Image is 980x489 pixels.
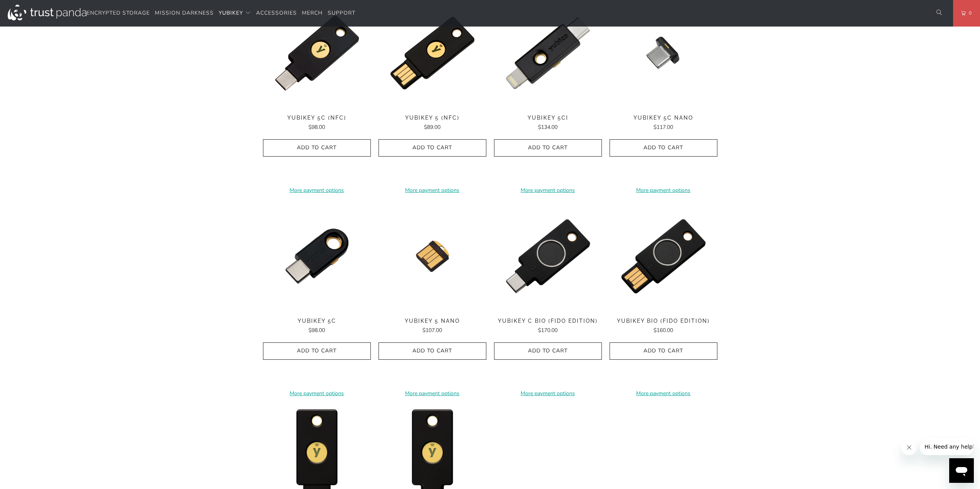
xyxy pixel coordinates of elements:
span: $98.00 [308,124,325,131]
a: Support [328,4,355,22]
button: Add to Cart [379,139,486,157]
span: Add to Cart [502,348,594,354]
a: YubiKey Bio (FIDO Edition) $160.00 [610,318,717,335]
a: YubiKey 5C Nano $117.00 [610,115,717,132]
button: Add to Cart [379,342,486,360]
span: Encrypted Storage [87,9,150,17]
a: Mission Darkness [155,4,214,22]
iframe: Close message [901,440,917,455]
a: More payment options [494,389,602,398]
span: Add to Cart [271,348,363,354]
iframe: Button to launch messaging window [949,458,974,483]
a: YubiKey 5 Nano - Trust Panda YubiKey 5 Nano - Trust Panda [379,202,486,310]
span: Mission Darkness [155,9,214,17]
span: $107.00 [422,327,442,334]
a: More payment options [379,389,486,398]
span: YubiKey 5 (NFC) [379,115,486,121]
a: YubiKey 5C $98.00 [263,318,371,335]
a: More payment options [263,389,371,398]
span: Add to Cart [618,348,709,354]
span: Add to Cart [618,145,709,151]
nav: Translation missing: en.navigation.header.main_nav [87,4,355,22]
a: YubiKey 5C - Trust Panda YubiKey 5C - Trust Panda [263,202,371,310]
span: Support [328,9,355,17]
a: More payment options [263,186,371,195]
a: Merch [302,4,323,22]
a: Accessories [256,4,297,22]
img: YubiKey 5 Nano - Trust Panda [379,202,486,310]
button: Add to Cart [263,342,371,360]
span: Hi. Need any help? [5,5,55,12]
a: YubiKey 5C (NFC) $98.00 [263,115,371,132]
img: YubiKey Bio (FIDO Edition) - Trust Panda [610,202,717,310]
a: YubiKey 5 Nano $107.00 [379,318,486,335]
a: YubiKey C Bio (FIDO Edition) - Trust Panda YubiKey C Bio (FIDO Edition) - Trust Panda [494,202,602,310]
img: YubiKey C Bio (FIDO Edition) - Trust Panda [494,202,602,310]
a: More payment options [494,186,602,195]
span: YubiKey 5C Nano [610,115,717,121]
span: Accessories [256,9,297,17]
button: Add to Cart [494,342,602,360]
span: $117.00 [653,124,673,131]
img: Trust Panda Australia [8,5,87,20]
span: Add to Cart [271,145,363,151]
a: YubiKey 5Ci $134.00 [494,115,602,132]
span: $134.00 [538,124,558,131]
span: Add to Cart [502,145,594,151]
span: $98.00 [308,327,325,334]
a: More payment options [610,186,717,195]
summary: YubiKey [219,4,251,22]
iframe: Message from company [920,438,974,455]
span: YubiKey C Bio (FIDO Edition) [494,318,602,324]
span: YubiKey 5C (NFC) [263,115,371,121]
span: $170.00 [538,327,558,334]
a: More payment options [610,389,717,398]
a: More payment options [379,186,486,195]
a: YubiKey 5 (NFC) $89.00 [379,115,486,132]
span: $89.00 [424,124,441,131]
span: Merch [302,9,323,17]
span: YubiKey 5Ci [494,115,602,121]
span: YubiKey 5C [263,318,371,324]
span: YubiKey [219,9,243,17]
span: Add to Cart [387,145,478,151]
a: YubiKey Bio (FIDO Edition) - Trust Panda YubiKey Bio (FIDO Edition) - Trust Panda [610,202,717,310]
span: YubiKey Bio (FIDO Edition) [610,318,717,324]
a: YubiKey C Bio (FIDO Edition) $170.00 [494,318,602,335]
button: Add to Cart [263,139,371,157]
span: Add to Cart [387,348,478,354]
span: 0 [966,9,972,17]
span: $160.00 [653,327,673,334]
button: Add to Cart [610,342,717,360]
a: Encrypted Storage [87,4,150,22]
button: Add to Cart [494,139,602,157]
button: Add to Cart [610,139,717,157]
img: YubiKey 5C - Trust Panda [263,202,371,310]
span: YubiKey 5 Nano [379,318,486,324]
